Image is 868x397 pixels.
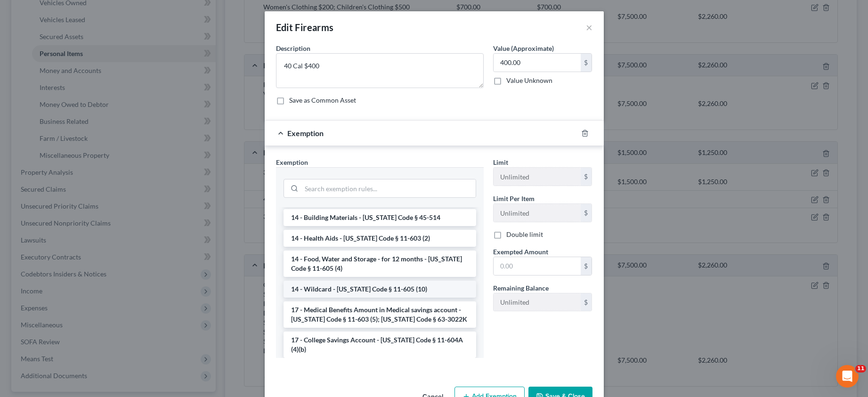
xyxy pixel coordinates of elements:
input: -- [494,204,581,222]
label: Double limit [506,230,543,239]
li: 14 - Building Materials - [US_STATE] Code § 45-514 [284,209,476,226]
span: Limit [493,158,508,166]
input: 0.00 [494,54,581,72]
label: Remaining Balance [493,283,549,293]
li: 14 - Health Aids - [US_STATE] Code § 11-603 (2) [284,230,476,247]
div: $ [581,54,592,72]
div: $ [581,168,592,186]
div: $ [581,293,592,311]
input: -- [494,168,581,186]
li: 14 - Wildcard - [US_STATE] Code § 11-605 (10) [284,281,476,298]
span: 11 [855,365,866,373]
input: Search exemption rules... [301,179,476,197]
span: Exemption [276,158,308,166]
div: $ [581,257,592,275]
div: Edit Firearms [276,21,334,34]
input: -- [494,293,581,311]
li: 14 - Food, Water and Storage - for 12 months - [US_STATE] Code § 11-605 (4) [284,251,476,277]
span: Exempted Amount [493,248,548,256]
button: × [586,22,592,33]
label: Value Unknown [506,76,552,85]
label: Save as Common Asset [289,96,356,105]
label: Value (Approximate) [493,43,554,53]
span: Exemption [287,129,324,138]
iframe: Intercom live chat [836,365,859,388]
span: Description [276,44,310,52]
div: $ [581,204,592,222]
li: 17 - Medical Benefits Amount in Medical savings account - [US_STATE] Code § 11-603 (5); [US_STATE... [284,301,476,328]
li: 17 - College Savings Account - [US_STATE] Code § 11-604A (4)(b) [284,332,476,358]
label: Limit Per Item [493,194,535,203]
input: 0.00 [494,257,581,275]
